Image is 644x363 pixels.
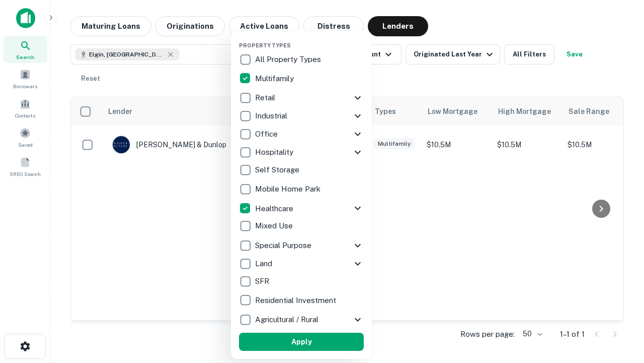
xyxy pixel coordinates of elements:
[255,146,295,158] p: Hospitality
[239,89,364,107] div: Retail
[255,220,295,232] p: Mixed Use
[255,203,295,215] p: Healthcare
[239,311,364,329] div: Agricultural / Rural
[255,164,301,176] p: Self Storage
[239,125,364,143] div: Office
[255,275,271,287] p: SFR
[255,294,338,307] p: Residential Investment
[594,282,644,331] iframe: Chat Widget
[239,107,364,125] div: Industrial
[255,92,277,104] p: Retail
[255,258,274,270] p: Land
[255,110,289,122] p: Industrial
[239,199,364,217] div: Healthcare
[255,53,323,66] p: All Property Types
[255,239,313,252] p: Special Purpose
[239,333,364,351] button: Apply
[239,143,364,161] div: Hospitality
[239,255,364,273] div: Land
[239,42,291,48] span: Property Types
[255,128,280,140] p: Office
[255,314,320,326] p: Agricultural / Rural
[255,73,296,85] p: Multifamily
[255,183,323,195] p: Mobile Home Park
[239,236,364,255] div: Special Purpose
